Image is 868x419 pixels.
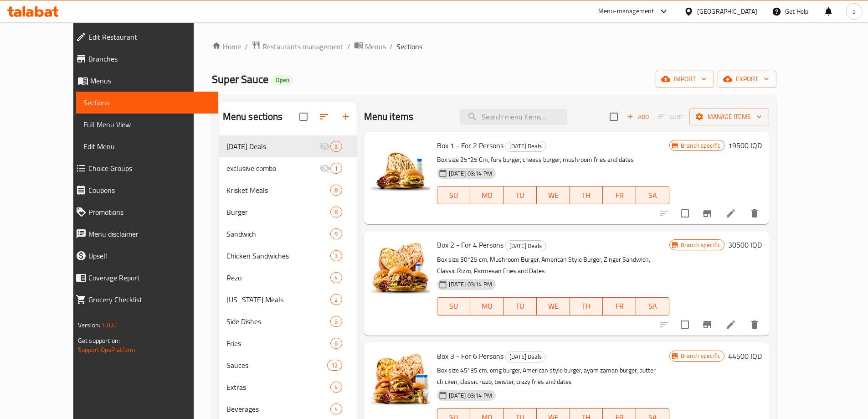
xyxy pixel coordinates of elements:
[689,109,769,125] button: Manage items
[226,228,331,239] span: Sandwich
[219,135,357,157] div: [DATE] Deals3
[226,185,331,196] div: Krisket Meals
[272,75,293,86] div: Open
[68,201,218,223] a: Promotions
[68,179,218,201] a: Coupons
[262,41,344,52] span: Restaurants management
[675,204,694,223] span: Select to update
[88,163,211,174] span: Choice Groups
[330,228,342,239] div: items
[219,332,357,354] div: Fries6
[606,189,632,202] span: FR
[437,139,503,152] span: Box 1 - For 2 Persons
[506,352,545,362] span: [DATE] Deals
[537,297,570,316] button: WE
[503,297,537,316] button: TU
[68,48,218,70] a: Branches
[226,360,328,371] div: Sauces
[226,163,320,174] div: exclusive combo
[88,207,211,217] span: Promotions
[640,189,666,202] span: SA
[83,97,211,108] span: Sections
[744,314,765,336] button: delete
[319,141,330,152] svg: Inactive section
[540,189,566,202] span: WE
[675,315,694,334] span: Select to update
[725,208,736,219] a: Edit menu item
[226,207,331,217] span: Burger
[331,405,341,414] span: 4
[371,350,430,408] img: Box 3 - For 6 Persons
[364,110,414,124] h2: Menu items
[88,31,211,42] span: Edit Restaurant
[330,338,342,349] div: items
[460,109,567,125] input: search
[313,106,335,128] span: Sort sections
[677,241,724,249] span: Branch specific
[603,297,636,316] button: FR
[744,202,765,224] button: delete
[88,228,211,239] span: Menu disclaimer
[331,252,341,260] span: 3
[252,41,344,52] a: Restaurants management
[640,300,666,313] span: SA
[226,382,331,393] div: Extras
[272,76,293,84] span: Open
[507,189,533,202] span: TU
[76,114,218,135] a: Full Menu View
[470,297,503,316] button: MO
[470,186,503,204] button: MO
[330,403,342,414] div: items
[68,70,218,92] a: Menus
[365,41,386,52] span: Menus
[437,349,503,363] span: Box 3 - For 6 Persons
[331,383,341,392] span: 4
[88,185,211,196] span: Coupons
[88,272,211,283] span: Coverage Report
[245,41,248,52] li: /
[330,272,342,283] div: items
[330,250,342,261] div: items
[226,403,331,414] span: Beverages
[78,344,136,356] a: Support.OpsPlatform
[697,111,762,123] span: Manage items
[445,391,496,400] span: [DATE] 03:14 PM
[390,41,393,52] li: /
[441,189,467,202] span: SU
[598,6,654,17] div: Menu-management
[328,361,341,370] span: 12
[212,41,241,52] a: Home
[347,41,350,52] li: /
[219,179,357,201] div: Krisket Meals8
[223,110,283,124] h2: Menu sections
[636,297,669,316] button: SA
[219,267,357,289] div: Rezo4
[219,245,357,267] div: Chicken Sandwiches3
[696,202,718,224] button: Branch-specific-item
[506,141,545,151] span: [DATE] Deals
[570,297,603,316] button: TH
[226,294,331,305] span: [US_STATE] Meals
[330,185,342,196] div: items
[226,338,331,349] div: Fries
[626,112,650,122] span: Add
[437,238,503,252] span: Box 2 - For 4 Persons
[68,245,218,267] a: Upsell
[853,6,856,16] span: s
[226,294,331,305] div: Kentucky Meals
[68,26,218,48] a: Edit Restaurant
[537,186,570,204] button: WE
[505,141,546,152] div: Ramadan Deals
[696,314,718,336] button: Branch-specific-item
[330,316,342,327] div: items
[728,350,762,362] h6: 44500 IQD
[540,300,566,313] span: WE
[437,186,471,204] button: SU
[507,300,533,313] span: TU
[574,300,600,313] span: TH
[219,354,357,376] div: Sauces12
[331,164,341,173] span: 1
[331,274,341,282] span: 4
